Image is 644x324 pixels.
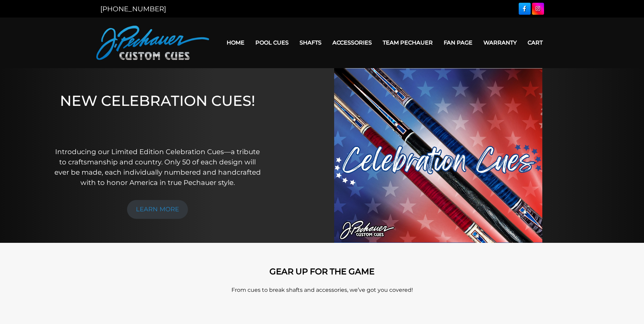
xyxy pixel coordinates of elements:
[327,34,377,51] a: Accessories
[127,200,188,219] a: LEARN MORE
[52,92,263,137] h1: NEW CELEBRATION CUES!
[269,266,375,276] strong: GEAR UP FOR THE GAME
[522,34,548,51] a: Cart
[250,34,294,51] a: Pool Cues
[294,34,327,51] a: Shafts
[96,26,209,60] img: Pechauer Custom Cues
[52,147,263,188] p: Introducing our Limited Edition Celebration Cues—a tribute to craftsmanship and country. Only 50 ...
[127,286,517,294] p: From cues to break shafts and accessories, we’ve got you covered!
[221,34,250,51] a: Home
[377,34,438,51] a: Team Pechauer
[478,34,522,51] a: Warranty
[438,34,478,51] a: Fan Page
[100,5,166,13] a: [PHONE_NUMBER]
